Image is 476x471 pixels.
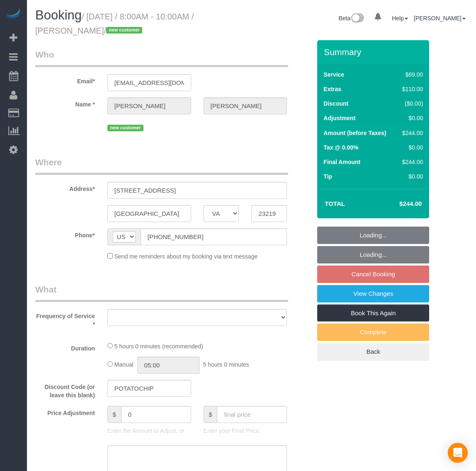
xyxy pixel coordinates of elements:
label: Service [323,70,344,79]
div: $244.00 [399,158,423,166]
label: Duration [29,341,101,353]
div: $244.00 [399,129,423,137]
h3: Summary [324,47,425,57]
div: $69.00 [399,70,423,79]
label: Frequency of Service * [29,309,101,328]
legend: What [35,283,288,302]
input: Last Name* [204,97,287,114]
input: Phone* [141,228,287,245]
label: Amount (before Taxes) [323,129,386,137]
span: new customer [106,27,142,34]
a: Help [392,15,408,22]
label: Final Amount [323,158,360,166]
div: $0.00 [399,114,423,122]
div: $0.00 [399,143,423,152]
legend: Who [35,48,288,67]
span: $ [204,406,217,423]
legend: Where [35,156,288,175]
span: Booking [35,8,82,22]
img: New interface [350,13,364,24]
label: Discount [323,99,348,108]
div: ($0.00) [399,99,423,108]
label: Extras [323,85,341,93]
div: Open Intercom Messenger [448,443,468,463]
input: final price [217,406,287,423]
h4: $244.00 [374,200,422,208]
p: Enter the Amount to Adjust, or [107,427,191,435]
input: City* [107,205,191,222]
input: First Name* [107,97,191,114]
label: Discount Code (or leave this blank) [29,380,101,399]
label: Adjustment [323,114,355,122]
p: Enter your Final Price [204,427,287,435]
label: Email* [29,74,101,85]
a: Beta [339,15,364,22]
small: / [DATE] / 8:00AM - 10:00AM / [PERSON_NAME] [35,12,194,35]
label: Name * [29,97,101,109]
div: $110.00 [399,85,423,93]
span: 5 hours 0 minutes (recommended) [114,343,203,350]
span: new customer [107,125,143,131]
span: Manual [114,361,134,368]
label: Phone* [29,228,101,239]
label: Tax @ 0.00% [323,143,358,152]
span: / [104,26,145,35]
strong: Total [325,200,345,207]
input: Zip Code* [251,205,287,222]
span: Send me reminders about my booking via text message [114,253,258,260]
a: Back [317,343,429,360]
img: Automaid Logo [5,8,22,20]
a: [PERSON_NAME] [414,15,466,22]
div: $0.00 [399,172,423,181]
a: View Changes [317,285,429,302]
label: Tip [323,172,332,181]
span: $ [107,406,121,423]
input: Email* [107,74,191,91]
label: Address* [29,182,101,193]
a: Book This Again [317,304,429,322]
label: Price Adjustment [29,406,101,417]
span: 5 hours 0 minutes [203,361,249,368]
